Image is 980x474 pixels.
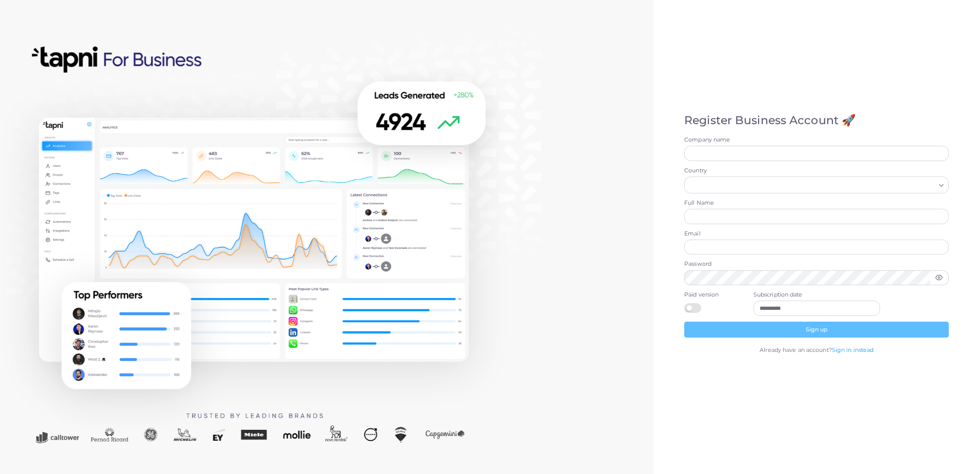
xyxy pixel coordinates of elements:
[684,291,742,299] label: Paid version
[684,176,949,193] div: Search for option
[832,346,874,353] a: Sign in instead
[684,114,949,127] h4: Register Business Account 🚀
[753,291,880,299] label: Subscription date
[684,136,949,144] label: Company name
[684,199,949,207] label: Full Name
[684,167,949,175] label: Country
[684,230,949,238] label: Email
[760,346,832,353] span: Already have an account?
[689,180,935,191] input: Search for option
[684,322,949,337] button: Sign up
[684,260,949,268] label: Password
